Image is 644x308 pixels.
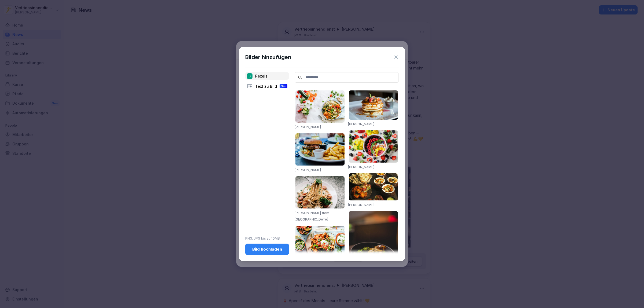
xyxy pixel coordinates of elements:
a: [PERSON_NAME] [295,168,321,172]
div: Neu [280,84,287,88]
div: Bild hochladen [250,246,285,252]
button: Bild hochladen [245,244,289,255]
img: pexels-photo-1099680.jpeg [349,130,398,163]
img: pexels-photo-376464.jpeg [349,90,398,120]
a: [PERSON_NAME] [348,122,374,126]
h1: Bilder hinzufügen [245,53,291,61]
div: Text zu Bild [245,82,289,90]
img: pexels.png [247,73,253,79]
img: pexels-photo-70497.jpeg [295,133,345,166]
img: pexels-photo-1640772.jpeg [295,226,345,262]
img: pexels-photo-1640777.jpeg [295,90,345,123]
img: pexels-photo-1279330.jpeg [295,176,345,208]
a: [PERSON_NAME] from [GEOGRAPHIC_DATA] [295,211,329,221]
p: PNG, JPG bis zu 10MB [245,236,289,241]
img: pexels-photo-958545.jpeg [349,173,398,200]
a: [PERSON_NAME] [348,203,374,207]
div: Pexels [245,72,289,80]
a: [PERSON_NAME] [348,165,374,169]
a: [PERSON_NAME] [295,125,321,129]
img: pexels-photo-842571.jpeg [349,211,398,286]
